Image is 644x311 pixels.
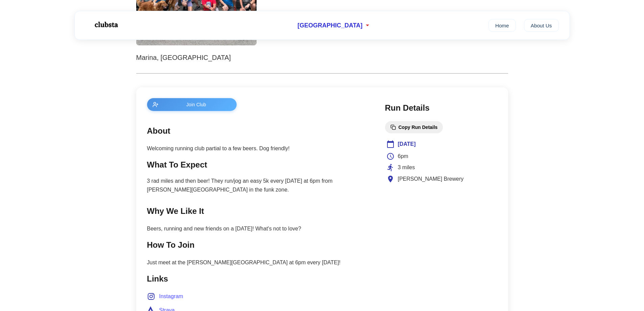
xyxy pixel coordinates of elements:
[147,144,372,153] p: Welcoming running club partial to a few beers. Dog friendly!
[147,224,372,233] p: Beers, running and new friends on a [DATE]! What's not to love?
[385,102,497,114] h2: Run Details
[147,158,372,171] h2: What To Expect
[147,125,372,137] h2: About
[385,121,443,133] button: Copy Run Details
[147,98,372,111] a: Join Club
[147,98,237,111] button: Join Club
[398,175,464,183] span: [PERSON_NAME] Brewery
[136,52,508,63] p: Marina, [GEOGRAPHIC_DATA]
[398,152,408,161] span: 6pm
[147,205,372,218] h2: Why We Like It
[159,292,183,301] span: Instagram
[386,190,496,241] iframe: Club Location Map
[524,19,559,32] a: About Us
[147,258,372,267] p: Just meet at the [PERSON_NAME][GEOGRAPHIC_DATA] at 6pm every [DATE]!
[398,163,415,172] span: 3 miles
[297,22,362,29] span: [GEOGRAPHIC_DATA]
[147,292,183,301] a: Instagram
[161,102,232,107] span: Join Club
[398,140,416,149] span: [DATE]
[147,272,372,285] h2: Links
[147,239,372,251] h2: How To Join
[147,177,372,194] p: 3 rad miles and then beer! They run/jog an easy 5k every [DATE] at 6pm from [PERSON_NAME][GEOGRAP...
[86,16,126,33] img: Logo
[488,19,516,32] a: Home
